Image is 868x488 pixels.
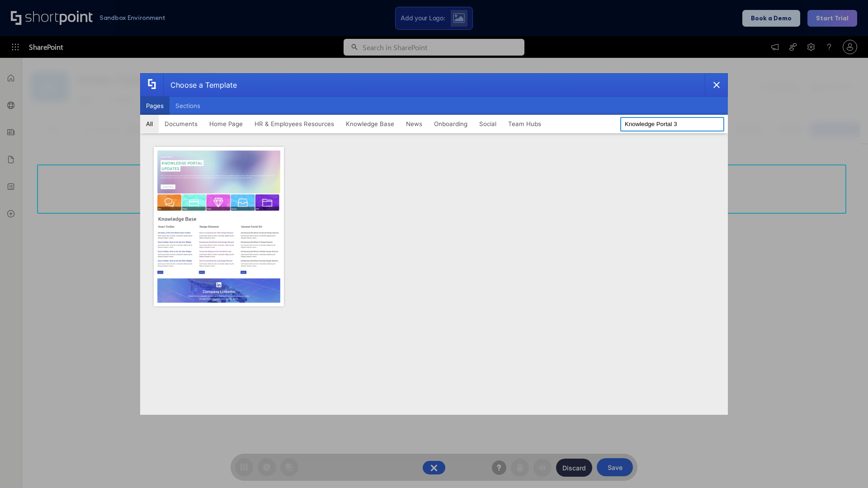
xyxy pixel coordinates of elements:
button: HR & Employees Resources [249,115,340,133]
button: Sections [170,97,206,115]
button: Knowledge Base [340,115,400,133]
button: News [400,115,428,133]
button: Social [473,115,502,133]
button: Pages [140,97,170,115]
button: All [140,115,159,133]
div: template selector [140,73,728,415]
button: Documents [159,115,203,133]
button: Onboarding [428,115,473,133]
div: Choose a Template [163,74,237,96]
button: Team Hubs [502,115,547,133]
input: Search [620,117,724,131]
button: Home Page [203,115,249,133]
iframe: Chat Widget [823,445,868,488]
